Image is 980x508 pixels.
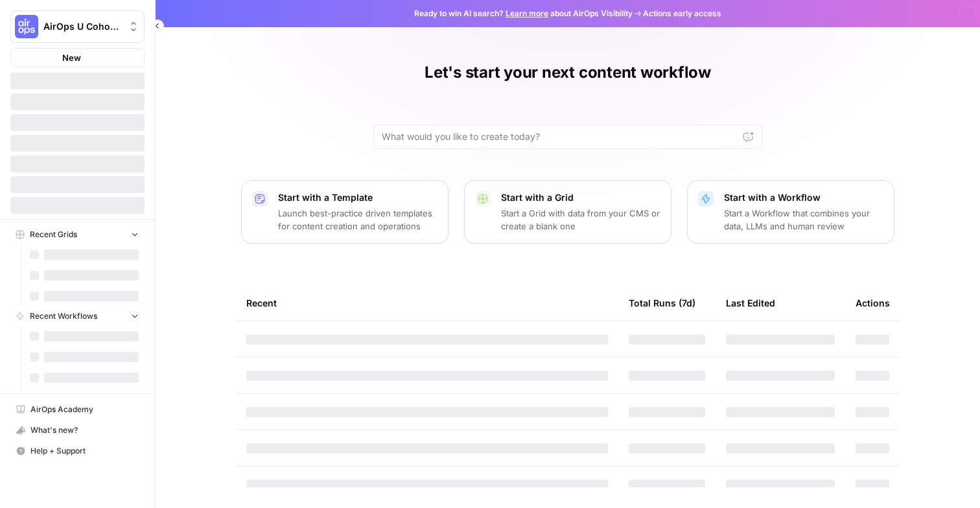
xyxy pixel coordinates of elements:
[15,15,38,38] img: AirOps U Cohort 1 Logo
[278,207,437,233] p: Launch best-practice driven templates for content creation and operations
[464,180,671,244] button: Start with a GridStart a Grid with data from your CMS or create a blank one
[501,207,660,233] p: Start a Grid with data from your CMS or create a blank one
[246,285,608,321] div: Recent
[10,306,145,326] button: Recent Workflows
[241,180,449,244] button: Start with a TemplateLaunch best-practice driven templates for content creation and operations
[506,8,548,18] a: Learn more
[30,445,139,457] span: Help + Support
[10,10,145,43] button: Workspace: AirOps U Cohort 1
[856,285,890,321] div: Actions
[62,51,81,64] span: New
[724,191,883,204] p: Start with a Workflow
[10,399,145,420] a: AirOps Academy
[724,207,883,233] p: Start a Workflow that combines your data, LLMs and human review
[11,421,144,440] div: What's new?
[425,62,711,83] h1: Let's start your next content workflow
[10,420,145,441] button: What's new?
[10,48,145,67] button: New
[643,8,721,19] span: Actions early access
[10,441,145,461] button: Help + Support
[43,20,122,33] span: AirOps U Cohort 1
[30,229,77,240] span: Recent Grids
[501,191,660,204] p: Start with a Grid
[10,225,145,244] button: Recent Grids
[687,180,894,244] button: Start with a WorkflowStart a Workflow that combines your data, LLMs and human review
[726,285,775,321] div: Last Edited
[414,8,633,19] span: Ready to win AI search? about AirOps Visibility
[30,310,97,322] span: Recent Workflows
[278,191,437,204] p: Start with a Template
[629,285,695,321] div: Total Runs (7d)
[382,130,738,143] input: What would you like to create today?
[30,404,139,415] span: AirOps Academy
